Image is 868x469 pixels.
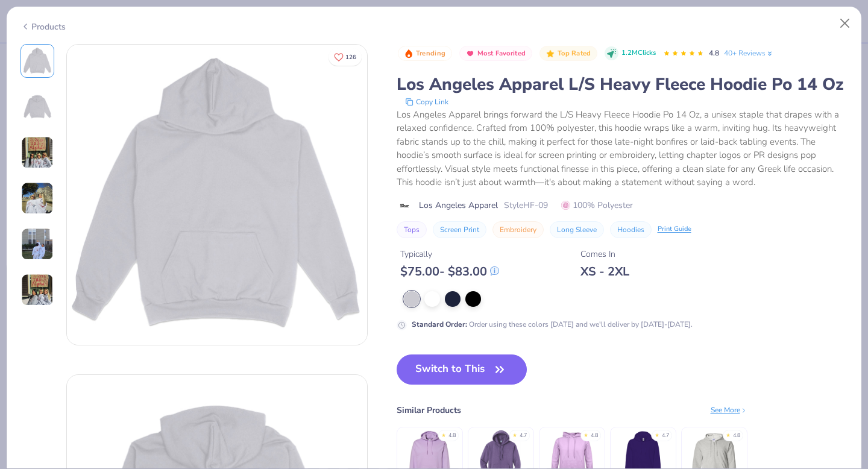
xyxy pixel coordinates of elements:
[663,44,704,63] div: 4.8 Stars
[658,224,691,234] div: Print Guide
[412,319,467,329] strong: Standard Order :
[21,182,54,215] img: User generated content
[561,199,633,212] span: 100% Polyester
[441,432,446,436] div: ★
[539,46,597,61] button: Badge Button
[412,319,693,330] div: Order using these colors [DATE] and we'll deliver by [DATE]-[DATE].
[400,264,499,279] div: $ 75.00 - $ 83.00
[21,274,54,306] img: User generated content
[21,136,54,169] img: User generated content
[546,49,555,58] img: Top Rated sort
[558,50,591,57] span: Top Rated
[419,199,498,212] span: Los Angeles Apparel
[477,50,526,57] span: Most Favorited
[726,432,731,436] div: ★
[580,264,629,279] div: XS - 2XL
[724,48,774,58] a: 40+ Reviews
[512,432,517,436] div: ★
[591,432,598,440] div: 4.8
[465,49,475,58] img: Most Favorited sort
[834,12,857,35] button: Close
[20,20,66,33] div: Products
[404,49,414,58] img: Trending sort
[580,248,629,260] div: Comes In
[397,221,427,238] button: Tops
[67,45,367,345] img: Front
[397,201,413,210] img: brand logo
[492,221,544,238] button: Embroidery
[655,432,659,436] div: ★
[401,96,452,108] button: copy to clipboard
[610,221,652,238] button: Hoodies
[433,221,486,238] button: Screen Print
[733,432,740,440] div: 4.8
[621,48,656,58] span: 1.2M Clicks
[397,404,461,417] div: Similar Products
[397,354,527,385] button: Switch to This
[23,46,52,75] img: Front
[416,50,445,57] span: Trending
[448,432,456,440] div: 4.8
[520,432,527,440] div: 4.7
[662,432,669,440] div: 4.7
[397,108,848,189] div: Los Angeles Apparel brings forward the L/S Heavy Fleece Hoodie Po 14 Oz, a unisex staple that dra...
[23,92,52,121] img: Back
[397,73,848,96] div: Los Angeles Apparel L/S Heavy Fleece Hoodie Po 14 Oz
[400,248,499,260] div: Typically
[329,48,362,66] button: Like
[550,221,604,238] button: Long Sleeve
[709,48,719,58] span: 4.8
[459,46,532,61] button: Badge Button
[583,432,588,436] div: ★
[21,228,54,260] img: User generated content
[711,404,747,415] div: See More
[345,54,356,60] span: 126
[398,46,452,61] button: Badge Button
[504,199,548,212] span: Style HF-09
